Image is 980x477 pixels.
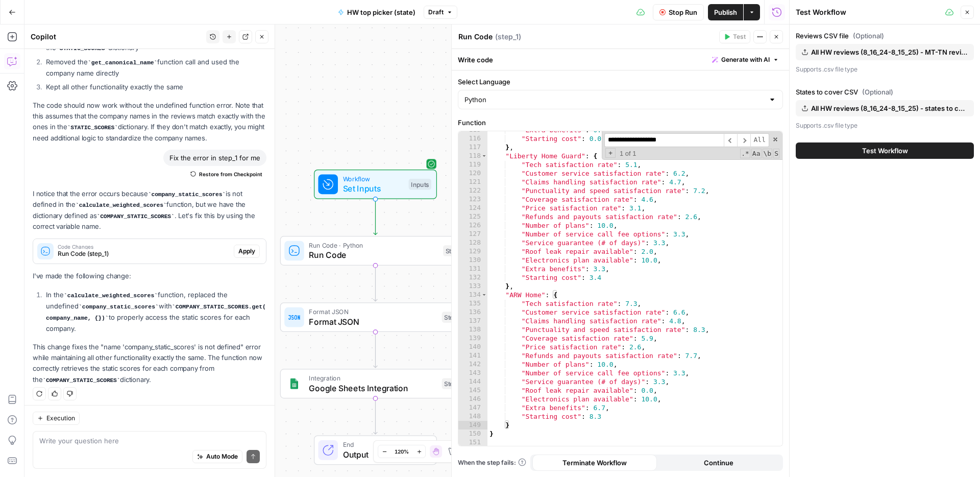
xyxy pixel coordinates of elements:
span: Toggle code folding, rows 134 through 149 [481,291,487,299]
span: Run Code (step_1) [58,249,230,258]
button: Publish [708,4,743,20]
div: 129 [458,247,487,256]
div: 125 [458,212,487,221]
button: Stop Run [653,4,704,20]
g: Edge from start to step_1 [374,199,377,235]
div: 122 [458,186,487,195]
span: Run Code [309,249,438,261]
span: Continue [704,458,733,468]
span: All HW reviews (8_16_24-8_15_25) - states to cover (3).csv [811,103,968,113]
span: Generate with AI [721,55,770,64]
code: COMPANY_STATIC_SCORES.get(company_name, {}) [46,304,266,321]
li: Removed the function call and used the company name directly [43,57,266,78]
code: get_canonical_name [88,60,157,66]
div: 119 [458,160,487,169]
p: This change fixes the "name 'company_static_scores' is not defined" error while maintaining all o... [33,342,266,385]
code: company_static_scores [148,192,226,198]
code: STATIC_SCORES [67,125,118,131]
code: STATIC_SCORES [56,45,108,52]
span: Toggle Replace mode [605,148,616,158]
span: Test Workflow [862,146,908,156]
button: Continue [657,455,781,471]
span: (Optional) [853,31,884,41]
input: Python [464,94,764,105]
div: 118 [458,152,487,160]
div: 130 [458,256,487,265]
p: The code should now work without the undefined function error. Note that this assumes that the co... [33,100,266,144]
div: 135 [458,299,487,308]
button: Test [719,30,750,43]
div: 141 [458,351,487,360]
span: Run Code · Python [309,241,438,250]
label: Select Language [458,77,783,87]
button: HW top picker (state) [332,4,422,20]
a: When the step fails: [458,458,526,467]
div: WorkflowSet InputsInputs [280,170,471,199]
button: Apply [234,245,260,258]
g: Edge from step_1 to step_2 [374,266,377,301]
span: 120% [395,447,409,456]
div: 151 [458,438,487,447]
code: COMPANY_STATIC_SCORES [42,377,120,384]
div: 136 [458,308,487,317]
span: ​ [737,133,750,147]
span: ( step_1 ) [495,32,521,42]
div: 149 [458,421,487,430]
div: Copilot [31,32,203,42]
div: 121 [458,178,487,186]
div: 140 [458,343,487,351]
span: Execution [46,414,75,423]
div: Step 3 [442,378,465,389]
div: 150 [458,430,487,438]
span: Code Changes [58,244,230,249]
span: Draft [428,8,444,17]
div: Write code [452,49,789,70]
div: Fix the error in step_1 for me [163,150,266,166]
p: Supports .csv file type [796,121,974,131]
code: company_static_scores [79,304,159,310]
span: CaseSensitive Search [751,149,762,158]
g: Edge from step_3 to end [374,398,377,434]
span: Restore from Checkpoint [199,170,262,178]
span: RegExp Search [740,149,750,158]
div: 120 [458,169,487,178]
div: Inputs [409,179,432,190]
li: Kept all other functionality exactly the same [43,82,266,92]
li: In the function, replaced the undefined with to properly access the static scores for each company. [43,290,266,333]
div: 142 [458,360,487,369]
span: Toggle code folding, rows 118 through 133 [481,152,487,160]
button: Test Workflow [796,142,974,159]
button: All HW reviews (8_16_24-8_15_25) - MT-TN reviews.csv [796,44,974,60]
span: Integration [309,373,437,383]
button: Restore from Checkpoint [186,168,266,180]
div: Step 2 [442,312,465,323]
span: Google Sheets Integration [309,382,437,394]
button: All HW reviews (8_16_24-8_15_25) - states to cover (3).csv [796,100,974,116]
span: End [343,440,427,449]
span: Workflow [343,174,404,183]
div: 116 [458,134,487,143]
div: 146 [458,395,487,403]
span: (Optional) [862,87,893,97]
textarea: Run Code [458,32,493,42]
div: EndOutput [280,435,471,465]
g: Edge from step_2 to step_3 [374,332,377,368]
div: Run Code · PythonRun CodeStep 1 [280,236,471,266]
div: 131 [458,265,487,273]
div: 147 [458,403,487,412]
span: Alt-Enter [750,133,769,147]
button: Auto Mode [192,450,242,463]
div: 143 [458,369,487,377]
span: ​ [724,133,737,147]
div: 133 [458,282,487,291]
span: Stop Run [669,7,697,17]
label: Reviews CSV file [796,31,974,41]
span: All HW reviews (8_16_24-8_15_25) - MT-TN reviews.csv [811,47,968,57]
div: 148 [458,412,487,421]
div: 123 [458,195,487,204]
span: Auto Mode [206,452,238,461]
label: Function [458,117,783,128]
span: 1 of 1 [616,149,641,158]
code: calculate_weighted_scores [64,293,158,299]
span: Apply [238,247,255,256]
